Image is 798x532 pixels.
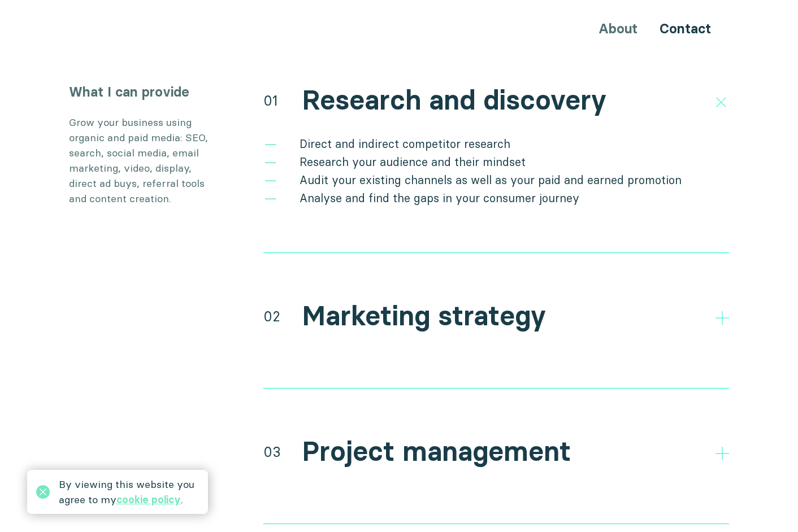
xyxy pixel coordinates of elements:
[302,300,546,333] h2: Marketing strategy
[69,82,216,102] h3: What I can provide
[302,435,571,468] h2: Project management
[59,477,199,507] div: By viewing this website you agree to my .
[263,153,729,171] li: Research your audience and their mindset
[263,442,281,462] div: 03
[263,135,729,153] li: Direct and indirect competitor research
[263,171,729,189] li: Audit your existing channels as well as your paid and earned promotion
[116,493,181,506] a: cookie policy
[69,115,216,206] p: Grow your business using organic and paid media: SEO, search, social media, email marketing, vide...
[263,189,729,207] li: Analyse and find the gaps in your consumer journey
[302,84,606,117] h2: Research and discovery
[660,20,711,37] a: Contact
[263,306,280,326] div: 02
[263,90,278,111] div: 01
